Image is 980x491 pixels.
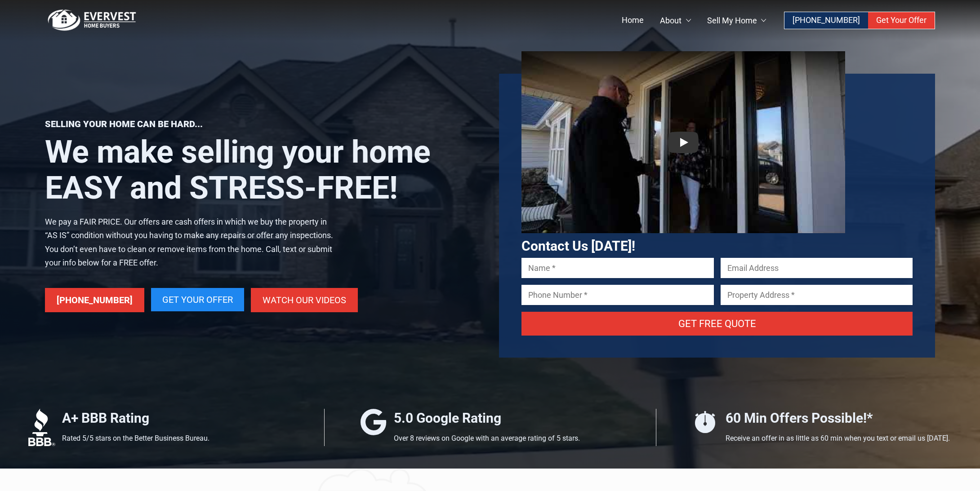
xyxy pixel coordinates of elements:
p: We pay a FAIR PRICE. Our offers are cash offers in which we buy the property in “AS IS” condition... [45,215,335,270]
a: [PHONE_NUMBER] [784,12,868,29]
h3: Contact Us [DATE]! [521,239,913,254]
h1: We make selling your home EASY and STRESS-FREE! [45,134,481,206]
p: Selling your home can be hard... [45,119,481,129]
a: Watch Our Videos [251,288,358,312]
form: Contact form [521,258,913,347]
input: Phone Number * [521,285,714,305]
h4: 60 Min Offers Possible!* [726,409,952,428]
a: Get Your Offer [868,12,935,29]
a: Get Your Offer [151,288,244,311]
p: Receive an offer in as little as 60 min when you text or email us [DATE]. [726,432,952,444]
a: Home [614,12,652,29]
input: Name * [521,258,714,278]
input: Get Free Quote [521,312,913,336]
input: Property Address * [721,285,913,305]
img: logo.png [45,9,139,31]
a: [PHONE_NUMBER] [45,288,144,312]
a: Sell My Home [699,12,775,29]
a: About [652,12,699,29]
span: [PHONE_NUMBER] [57,295,133,305]
input: Email Address [721,258,913,278]
span: [PHONE_NUMBER] [793,15,860,25]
